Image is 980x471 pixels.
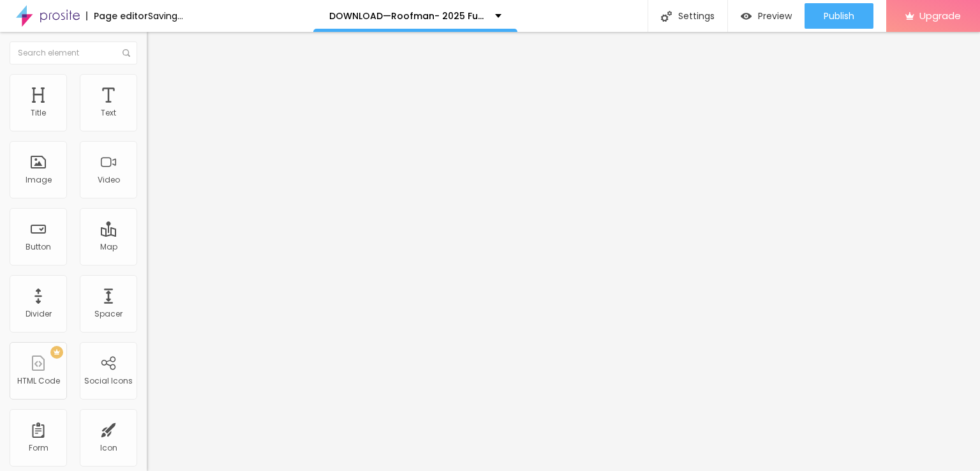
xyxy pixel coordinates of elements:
div: Button [26,243,51,251]
span: Publish [824,11,854,21]
div: Page editor [86,11,148,20]
p: DOWNLOAD—Roofman- 2025 FullMovie Free Tamil+Hindi+Telugu Bollyflix in Filmyzilla Vegamovies [329,11,486,20]
div: Video [98,176,120,184]
span: Preview [758,11,792,21]
button: Publish [805,3,873,29]
div: Social Icons [84,377,133,385]
div: Map [100,243,117,251]
div: HTML Code [17,377,60,385]
div: Divider [26,310,52,318]
div: Spacer [94,310,122,318]
div: Form [29,444,48,452]
iframe: Editor [147,32,980,471]
span: Upgrade [919,10,961,21]
input: Search element [10,41,137,64]
div: Saving... [148,11,183,20]
img: view-1.svg [741,11,752,22]
button: Preview [728,3,805,29]
img: Icone [122,49,130,57]
div: Text [101,108,116,117]
div: Image [26,176,52,184]
div: Icon [100,444,117,452]
div: Title [31,108,46,117]
img: Icone [661,11,672,22]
